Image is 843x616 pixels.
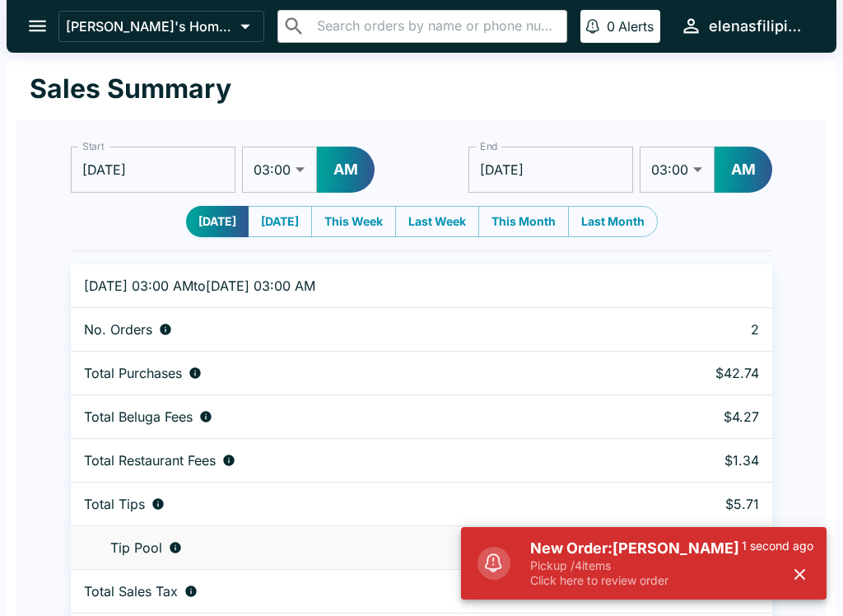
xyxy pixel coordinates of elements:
[84,452,609,469] div: Fees paid by diners to restaurant
[84,583,178,600] p: Total Sales Tax
[311,206,396,237] button: This Week
[636,408,759,425] p: $4.27
[84,321,152,338] p: No. Orders
[715,147,772,193] button: AM
[84,278,609,294] p: [DATE] 03:00 AM to [DATE] 03:00 AM
[607,18,615,35] p: 0
[248,206,312,237] button: [DATE]
[673,8,817,44] button: elenasfilipinofoods
[84,583,609,600] div: Sales tax paid by diners
[186,206,249,237] button: [DATE]
[110,539,162,556] p: Tip Pool
[84,408,609,425] div: Fees paid by diners to Beluga
[58,11,264,42] button: [PERSON_NAME]'s Home of the Finest Filipino Foods
[84,408,193,425] p: Total Beluga Fees
[480,139,498,153] label: End
[84,539,609,556] div: Tips unclaimed by a waiter
[312,15,560,38] input: Search orders by name or phone number
[636,452,759,469] p: $1.34
[66,18,234,35] p: [PERSON_NAME]'s Home of the Finest Filipino Foods
[84,496,145,512] p: Total Tips
[636,496,759,512] p: $5.71
[84,365,609,381] div: Aggregate order subtotals
[530,539,742,558] h5: New Order: [PERSON_NAME]
[636,365,759,381] p: $42.74
[317,147,375,193] button: AM
[709,16,810,36] div: elenasfilipinofoods
[16,5,58,47] button: open drawer
[618,18,654,35] p: Alerts
[71,147,235,193] input: Choose date, selected date is Oct 9, 2025
[636,321,759,338] p: 2
[30,72,231,105] h1: Sales Summary
[84,365,182,381] p: Total Purchases
[395,206,479,237] button: Last Week
[742,539,813,553] p: 1 second ago
[468,147,633,193] input: Choose date, selected date is Oct 10, 2025
[84,321,609,338] div: Number of orders placed
[478,206,569,237] button: This Month
[84,496,609,512] div: Combined individual and pooled tips
[530,558,742,573] p: Pickup / 4 items
[82,139,104,153] label: Start
[530,573,742,588] p: Click here to review order
[568,206,658,237] button: Last Month
[84,452,216,469] p: Total Restaurant Fees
